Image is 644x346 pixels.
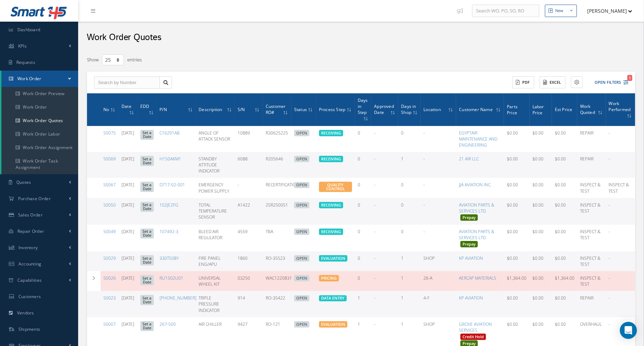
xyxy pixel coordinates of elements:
td: 25R250051 [263,198,291,225]
a: 21 AIR LLC [459,156,479,162]
td: FIRE PANEL ENG/APU [196,251,235,271]
td: $0.00 [530,126,552,152]
td: - [421,198,456,225]
td: INSPECT & TEST [577,178,606,198]
span: EDD [140,103,150,109]
td: STANDBY ATTITUDE INDICATOR [196,152,235,178]
span: S/N [238,106,245,112]
td: - [421,178,456,198]
a: Set a Date [140,275,154,285]
span: KPIs [18,43,27,49]
span: Work Quoted [580,103,595,115]
a: Work Order Preview [1,87,78,100]
td: RECERTIFICATION [263,178,291,198]
td: - [606,271,635,291]
td: - [235,178,263,198]
td: - [606,291,635,317]
span: Quotes [16,179,31,185]
td: 0 [355,198,371,225]
td: TOTAL TEMPERATURE SENSOR [196,198,235,225]
td: - [371,271,398,291]
td: $0.00 [504,178,530,198]
span: Requests [16,59,35,65]
td: 1 [398,271,421,291]
span: Customers [18,293,41,300]
span: Customer RO# [266,103,286,115]
span: Click to change it [319,202,343,208]
td: UNIVERSAL WHEEL KIT [196,271,235,291]
td: INSPECT & TEST [577,198,606,225]
td: WAC1220831 [263,271,291,291]
td: [DATE] [119,126,137,152]
td: $0.00 [504,152,530,178]
td: INSPECT & TEST [577,225,606,251]
span: OPEN [294,156,309,162]
a: 50075 [103,130,116,136]
td: RO-35523 [263,251,291,271]
td: 03250 [235,271,263,291]
span: OPEN [294,321,309,328]
td: - [371,152,398,178]
td: [DATE] [119,198,137,225]
td: $0.00 [552,291,577,317]
input: Search WO, PO, SO, RO [472,5,539,17]
td: - [421,126,456,152]
span: Vendors [17,310,34,316]
span: OPEN [294,295,309,302]
span: Purchase Order [18,196,51,202]
span: Click to change it [319,130,343,136]
a: 50023 [103,295,116,301]
span: Click to change it [319,229,343,235]
a: Set a Date [140,202,154,212]
td: SHOP [421,251,456,271]
td: $0.00 [552,152,577,178]
span: Accounting [18,261,42,267]
td: $1,364.00 [504,271,530,291]
a: Work Order Labor [1,127,78,141]
a: 50007 [103,321,116,327]
span: Click to change it [319,156,343,162]
a: Work Order Assignment [1,141,78,154]
td: EMERGENCY POWER SUPPLY [196,178,235,198]
td: REPAIR [577,152,606,178]
td: TRIPLE PRESSURE INDICATOR [196,291,235,317]
a: KP AVIATION [459,255,483,261]
span: Prepay [460,241,478,247]
a: Set a Date [140,255,154,265]
td: $0.00 [552,178,577,198]
a: 50029 [103,255,116,261]
span: Repair Order [17,228,44,234]
a: AVIATION PARTS & SERVICES LTD. [459,229,494,241]
button: Open Filters1 [588,77,628,88]
a: Set a Date [140,229,154,239]
td: 1 [398,152,421,178]
td: R30625225 [263,126,291,152]
a: KP AVIATION [459,295,483,301]
span: Days in Step [358,97,368,115]
td: 0 [355,271,371,291]
td: 1860 [235,251,263,271]
span: OPEN [294,130,309,136]
td: $0.00 [530,152,552,178]
a: 50026 [103,275,116,281]
span: OPEN [294,229,309,235]
a: H150AKM1 [159,156,181,162]
span: Click to change it [319,295,347,302]
a: AERCAP MATERIALS [459,275,496,281]
label: entries [127,54,142,64]
span: OPEN [294,182,309,188]
h2: Work Order Quotes [87,32,162,43]
td: $0.00 [530,251,552,271]
a: AVIATION PARTS & SERVICES LTD. [459,202,494,214]
span: Click to change it [319,255,347,262]
a: [PHONE_NUMBER] [159,295,196,301]
td: [DATE] [119,225,137,251]
td: 0 [355,251,371,271]
a: 50069 [103,156,116,162]
span: P/N [159,106,167,112]
td: $0.00 [552,126,577,152]
span: Capabilities [17,277,42,283]
span: Process Step [319,106,345,112]
span: Click to change it [319,321,347,328]
td: 10889 [235,126,263,152]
